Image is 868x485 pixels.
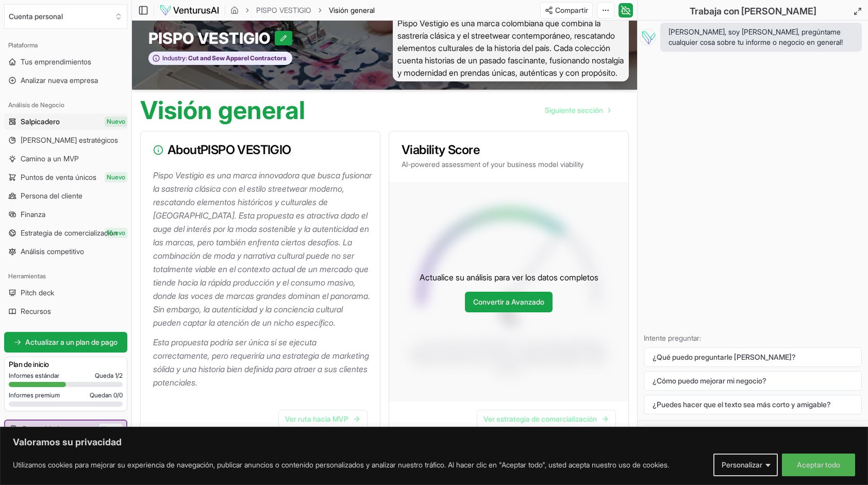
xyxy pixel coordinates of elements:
[13,459,669,471] p: Utilizamos cookies para mejorar su experiencia de navegación, publicar anuncios o contenido perso...
[21,172,96,182] span: Puntos de venta únicos
[537,100,619,121] a: Ir a la página siguiente
[644,371,862,391] button: ¿Cómo puedo mejorar mi negocio?
[21,288,54,298] span: Pitch deck
[477,410,616,428] a: Ver estrategia de comercialización
[159,4,220,16] img: logotipo
[537,100,619,121] nav: paginación
[21,116,60,127] span: Salpicadero
[187,54,287,62] span: Cut and Sew Apparel Contractors
[4,150,127,167] a: Camino a un MVP
[148,52,292,65] button: Industry:Cut and Sew Apparel Contractors
[153,336,372,389] p: Esta propuesta podría ser única si se ejecuta correctamente, pero requeriría una estrategia de ma...
[13,436,855,448] p: Valoramos su privacidad
[4,243,127,260] a: Análisis competitivo
[21,57,91,67] span: Tus emprendimientos
[4,132,127,148] a: [PERSON_NAME] estratégicos
[256,5,311,15] a: PISPO VESTIGIO
[105,116,127,127] span: Nuevo
[22,424,59,434] span: Comunidad
[644,395,862,414] button: ¿Puedes hacer que el texto sea más corto y amigable?
[162,54,187,62] span: Industry:
[5,421,126,437] a: ComunidadNuevo
[465,292,553,312] a: Convertir a Avanzado
[4,332,127,353] a: Actualizar a un plan de pago
[230,5,375,15] nav: pan rallado
[4,268,127,285] div: Herramientas
[21,209,45,220] span: Finanza
[4,37,127,54] div: Plataforma
[21,246,84,257] span: Análisis competitivo
[285,414,348,424] font: Ver ruta hacia MVP
[644,347,862,367] button: ¿Qué puedo preguntarle [PERSON_NAME]?
[4,225,127,241] a: Estrategia de comercializaciónNuevo
[21,228,118,238] span: Estrategia de comercialización
[713,454,778,476] button: Personalizar
[9,391,60,399] span: Informes premium
[669,27,854,47] span: [PERSON_NAME], soy [PERSON_NAME], pregúntame cualquier cosa sobre tu informe o negocio en general!
[4,206,127,223] a: Finanza
[90,391,123,399] span: Quedan 0/0
[402,144,616,156] h3: Viability Score
[9,11,63,22] font: Cuenta personal
[21,135,118,145] span: [PERSON_NAME] estratégicos
[4,188,127,204] a: Persona del cliente
[555,5,588,15] span: Compartir
[4,54,127,70] a: Tus emprendimientos
[25,337,118,347] span: Actualizar a un plan de pago
[4,72,127,89] a: Analizar nueva empresa
[393,14,629,81] span: Pispo Vestigio es una marca colombiana que combina la sastrería clásica y el streetwear contempor...
[329,5,375,15] span: Visión general
[105,172,127,182] span: Nuevo
[4,113,127,130] a: SalpicaderoNuevo
[540,2,593,19] button: Compartir
[105,228,127,238] span: Nuevo
[4,169,127,186] a: Puntos de venta únicosNuevo
[278,410,368,428] a: Ver ruta hacia MVP
[9,372,59,380] span: Informes estándar
[21,306,51,316] span: Recursos
[21,191,82,201] span: Persona del cliente
[21,154,79,164] span: Camino a un MVP
[153,169,372,329] p: Pispo Vestigio es una marca innovadora que busca fusionar la sastrería clásica con el estilo stre...
[9,359,123,370] h3: Plan de inicio
[545,105,603,115] span: Siguiente sección
[4,285,127,301] a: Pitch deck
[99,424,122,434] span: Nuevo
[483,414,597,424] font: Ver estrategia de comercialización
[782,454,855,476] button: Aceptar todo
[640,29,656,45] img: Vera
[95,372,123,380] span: Queda 1/2
[4,97,127,113] div: Análisis de Negocio
[644,333,862,343] p: Intente preguntar:
[168,144,291,156] font: About PISPO VESTIGIO
[4,4,127,29] button: Seleccione una organización
[140,95,305,125] font: Visión general
[420,271,598,283] p: Actualice su análisis para ver los datos completos
[402,159,616,170] p: AI-powered assessment of your business model viability
[4,303,127,320] a: Recursos
[690,4,816,19] h2: Trabaja con [PERSON_NAME]
[21,75,98,86] span: Analizar nueva empresa
[148,29,275,47] span: PISPO VESTIGIO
